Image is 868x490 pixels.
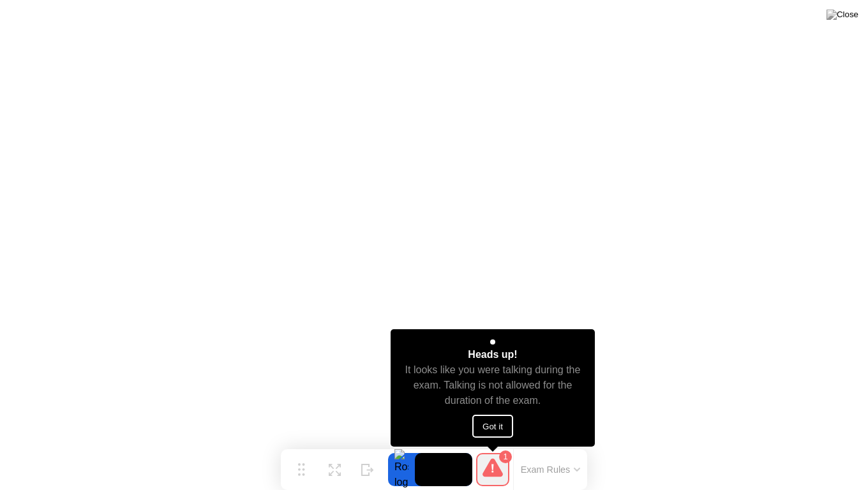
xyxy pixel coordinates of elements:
[468,347,517,362] div: Heads up!
[499,450,512,463] div: 1
[517,464,585,475] button: Exam Rules
[827,10,858,20] img: Close
[402,362,584,408] div: It looks like you were talking during the exam. Talking is not allowed for the duration of the exam.
[472,415,513,438] button: Got it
